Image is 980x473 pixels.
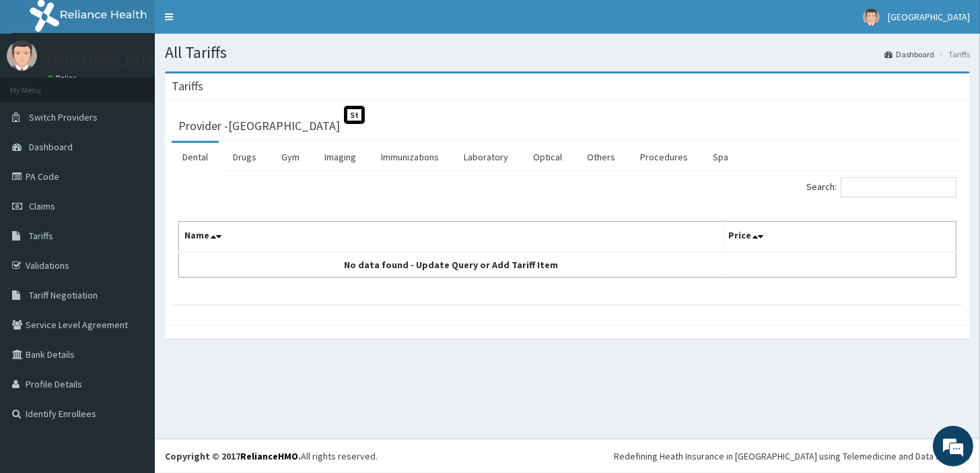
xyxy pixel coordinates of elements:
h1: All Tariffs [165,44,970,61]
a: Spa [702,143,739,171]
span: Switch Providers [29,111,98,123]
label: Search: [806,177,956,197]
span: St [344,106,365,124]
td: No data found - Update Query or Add Tariff Item [179,252,724,278]
a: Optical [522,143,573,171]
img: User Image [7,40,37,71]
a: Others [576,143,626,171]
a: Dashboard [884,49,934,60]
strong: Copyright © 2017 . [165,450,301,462]
span: Tariffs [29,230,53,242]
th: Price [723,222,956,253]
span: Tariff Negotiation [29,289,98,301]
p: [GEOGRAPHIC_DATA] [47,55,158,67]
a: Dental [172,143,219,171]
a: RelianceHMO [240,450,298,462]
a: Laboratory [453,143,519,171]
a: Online [47,73,79,83]
a: Immunizations [370,143,450,171]
a: Drugs [222,143,267,171]
a: Imaging [314,143,367,171]
h3: Tariffs [172,80,203,92]
span: [GEOGRAPHIC_DATA] [888,11,970,23]
span: Claims [29,200,55,212]
a: Procedures [629,143,699,171]
span: Dashboard [29,141,73,153]
h3: Provider - [GEOGRAPHIC_DATA] [178,120,340,132]
footer: All rights reserved. [155,439,980,473]
th: Name [179,222,724,253]
li: Tariffs [936,49,970,60]
img: User Image [863,9,880,26]
a: Gym [271,143,310,171]
input: Search: [841,177,956,197]
div: Redefining Heath Insurance in [GEOGRAPHIC_DATA] using Telemedicine and Data Science! [614,449,970,463]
